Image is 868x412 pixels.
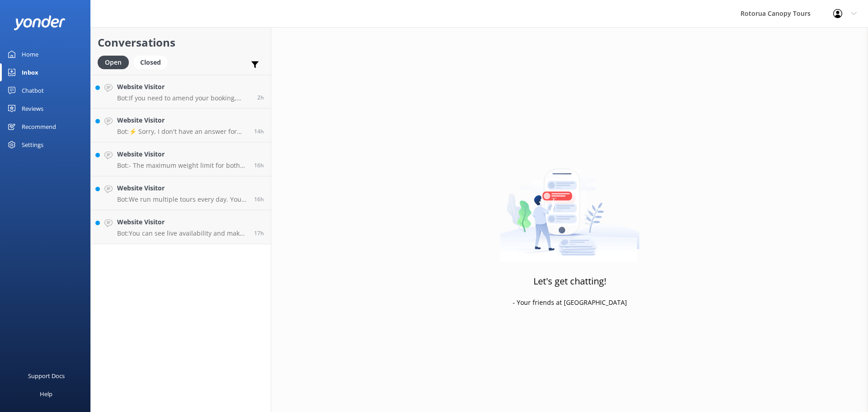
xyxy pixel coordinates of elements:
[22,63,38,81] div: Inbox
[117,183,247,193] h4: Website Visitor
[117,82,250,92] h4: Website Visitor
[22,136,43,154] div: Settings
[40,385,52,403] div: Help
[117,161,247,170] p: Bot: - The maximum weight limit for both the Original and Ultimate Canopy Tours is 120 kg. - The ...
[22,81,44,99] div: Chatbot
[22,45,38,63] div: Home
[14,15,66,30] img: yonder-white-logo.png
[117,217,247,227] h4: Website Visitor
[254,128,264,135] span: Sep 11 2025 08:11pm (UTC +12:00) Pacific/Auckland
[91,210,271,244] a: Website VisitorBot:You can see live availability and make a booking for a Canopy Tour online at [...
[133,57,172,67] a: Closed
[98,56,129,69] div: Open
[117,94,250,102] p: Bot: If you need to amend your booking, please email [EMAIL_ADDRESS][DOMAIN_NAME] or call [PHONE_...
[22,99,43,118] div: Reviews
[500,150,640,263] img: artwork of a man stealing a conversation from at giant smartphone
[254,195,264,203] span: Sep 11 2025 06:01pm (UTC +12:00) Pacific/Auckland
[91,142,271,176] a: Website VisitorBot:- The maximum weight limit for both the Original and Ultimate Canopy Tours is ...
[91,75,271,109] a: Website VisitorBot:If you need to amend your booking, please email [EMAIL_ADDRESS][DOMAIN_NAME] o...
[117,229,247,237] p: Bot: You can see live availability and make a booking for a Canopy Tour online at [URL][DOMAIN_NA...
[117,195,247,204] p: Bot: We run multiple tours every day. You can check the availability and specific start times her...
[257,94,264,101] span: Sep 12 2025 07:45am (UTC +12:00) Pacific/Auckland
[117,128,247,136] p: Bot: ⚡ Sorry, I don't have an answer for that. Could you please try and rephrase your question? A...
[98,34,264,51] h2: Conversations
[117,149,247,159] h4: Website Visitor
[133,56,168,69] div: Closed
[91,109,271,142] a: Website VisitorBot:⚡ Sorry, I don't have an answer for that. Could you please try and rephrase yo...
[117,115,247,125] h4: Website Visitor
[254,161,264,169] span: Sep 11 2025 06:16pm (UTC +12:00) Pacific/Auckland
[513,298,627,308] p: - Your friends at [GEOGRAPHIC_DATA]
[98,57,133,67] a: Open
[91,176,271,210] a: Website VisitorBot:We run multiple tours every day. You can check the availability and specific s...
[533,274,606,289] h3: Let's get chatting!
[254,229,264,237] span: Sep 11 2025 04:31pm (UTC +12:00) Pacific/Auckland
[22,118,56,136] div: Recommend
[28,367,65,385] div: Support Docs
